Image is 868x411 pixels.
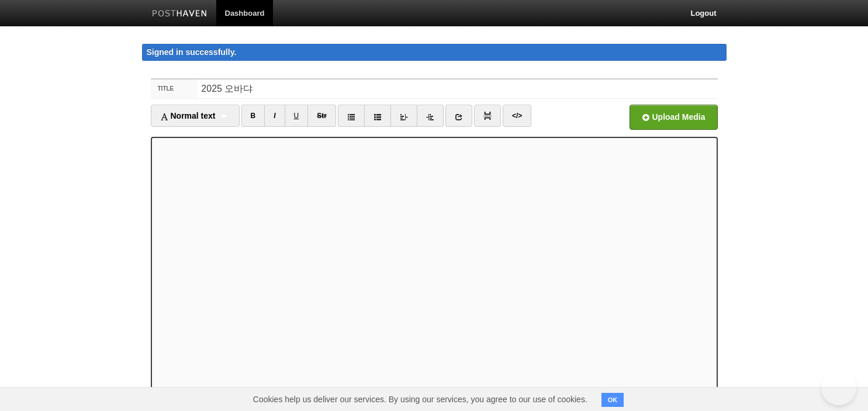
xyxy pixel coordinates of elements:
[241,388,599,411] span: Cookies help us deliver our services. By using our services, you agree to our use of cookies.
[483,112,492,120] img: pagebreak-icon.png
[151,80,198,98] label: Title
[241,105,265,127] a: B
[821,370,856,405] iframe: Help Scout Beacon - Open
[152,10,208,19] img: Posthaven-bar
[601,393,624,407] button: OK
[264,105,285,127] a: I
[503,105,531,127] a: </>
[142,44,727,61] div: Signed in successfully.
[285,105,309,127] a: U
[317,112,327,120] del: Str
[307,105,336,127] a: Str
[160,111,216,120] span: Normal text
